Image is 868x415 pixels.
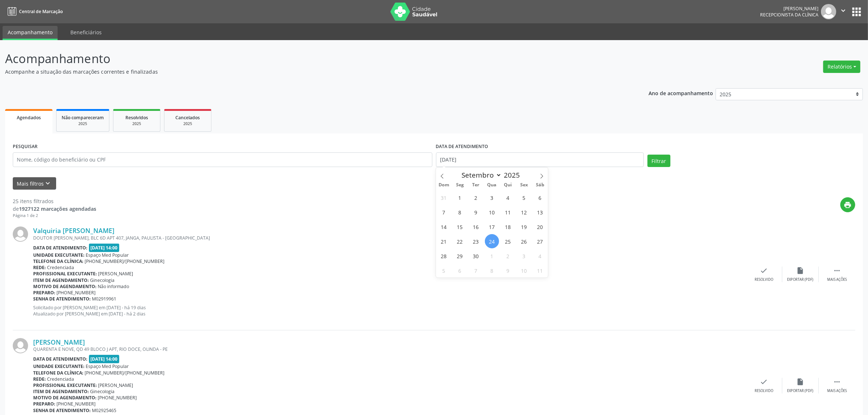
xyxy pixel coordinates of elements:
[5,5,63,18] a: Central de Marcação
[13,226,28,242] img: img
[484,183,500,187] span: Qua
[755,388,773,393] div: Resolvido
[469,190,483,205] span: Setembro 2, 2025
[33,226,114,234] a: Valquiria [PERSON_NAME]
[850,5,863,18] button: apps
[833,267,841,275] i: 
[33,277,89,283] b: Item de agendamento:
[453,234,467,248] span: Setembro 22, 2025
[86,252,129,258] span: Espaço Med Popular
[517,234,531,248] span: Setembro 26, 2025
[13,338,28,353] img: img
[19,205,96,212] strong: 1927122 marcações agendadas
[500,183,516,187] span: Qui
[3,26,58,40] a: Acompanhamento
[33,401,55,407] b: Preparo:
[89,244,120,252] span: [DATE] 14:00
[118,121,155,127] div: 2025
[533,220,547,234] span: Setembro 20, 2025
[821,4,836,19] img: img
[533,249,547,263] span: Outubro 4, 2025
[501,220,515,234] span: Setembro 18, 2025
[47,376,74,382] span: Credenciada
[33,376,46,382] b: Rede:
[485,190,499,205] span: Setembro 3, 2025
[176,115,200,121] span: Cancelados
[33,258,83,264] b: Telefone da clínica:
[125,115,148,121] span: Resolvidos
[17,115,41,121] span: Agendados
[86,363,129,369] span: Espaço Med Popular
[469,220,483,234] span: Setembro 16, 2025
[33,290,55,296] b: Preparo:
[458,170,502,180] select: Month
[437,234,451,248] span: Setembro 21, 2025
[453,190,467,205] span: Setembro 1, 2025
[469,234,483,248] span: Setembro 23, 2025
[85,370,165,376] span: [PHONE_NUMBER]/[PHONE_NUMBER]
[98,283,129,290] span: Não informado
[502,170,526,180] input: Year
[839,7,847,15] i: 
[33,305,746,317] p: Solicitado por [PERSON_NAME] em [DATE] - há 19 dias Atualizado por [PERSON_NAME] em [DATE] - há 2...
[47,264,74,271] span: Credenciada
[501,249,515,263] span: Outubro 2, 2025
[33,356,87,362] b: Data de atendimento:
[437,220,451,234] span: Setembro 14, 2025
[836,4,850,19] button: 
[170,121,206,127] div: 2025
[89,355,120,363] span: [DATE] 14:00
[517,205,531,219] span: Setembro 12, 2025
[517,190,531,205] span: Setembro 5, 2025
[33,264,46,271] b: Rede:
[517,263,531,278] span: Outubro 10, 2025
[833,378,841,386] i: 
[468,183,484,187] span: Ter
[469,205,483,219] span: Setembro 9, 2025
[13,213,96,219] div: Página 1 de 2
[453,205,467,219] span: Setembro 8, 2025
[649,88,713,97] p: Ano de acompanhamento
[33,363,85,369] b: Unidade executante:
[33,338,85,346] a: [PERSON_NAME]
[437,205,451,219] span: Setembro 7, 2025
[827,388,847,393] div: Mais ações
[469,249,483,263] span: Setembro 30, 2025
[469,263,483,278] span: Outubro 7, 2025
[840,197,855,212] button: print
[33,245,87,251] b: Data de atendimento:
[5,68,606,75] p: Acompanhe a situação das marcações correntes e finalizadas
[437,263,451,278] span: Outubro 5, 2025
[90,388,115,395] span: Ginecologia
[13,177,56,190] button: Mais filtroskeyboard_arrow_down
[647,155,670,167] button: Filtrar
[533,263,547,278] span: Outubro 11, 2025
[13,152,432,167] input: Nome, código do beneficiário ou CPF
[501,205,515,219] span: Setembro 11, 2025
[33,370,83,376] b: Telefone da clínica:
[33,388,89,395] b: Item de agendamento:
[485,205,499,219] span: Setembro 10, 2025
[517,220,531,234] span: Setembro 19, 2025
[33,407,91,414] b: Senha de atendimento:
[57,290,96,296] span: [PHONE_NUMBER]
[33,296,91,302] b: Senha de atendimento:
[533,234,547,248] span: Setembro 27, 2025
[5,50,606,68] p: Acompanhamento
[33,346,746,352] div: QUARENTA E NOVE, QD 49 BLOCO J APT, RIO DOCE, OLINDA - PE
[797,378,805,386] i: insert_drive_file
[517,249,531,263] span: Outubro 3, 2025
[453,263,467,278] span: Outubro 6, 2025
[453,249,467,263] span: Setembro 29, 2025
[33,283,97,290] b: Motivo de agendamento:
[62,121,104,127] div: 2025
[760,5,818,12] div: [PERSON_NAME]
[92,296,117,302] span: M02919961
[33,271,97,277] b: Profissional executante:
[92,407,117,414] span: M02925465
[453,220,467,234] span: Setembro 15, 2025
[33,252,85,258] b: Unidade executante:
[485,249,499,263] span: Outubro 1, 2025
[33,382,97,388] b: Profissional executante:
[755,277,773,282] div: Resolvido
